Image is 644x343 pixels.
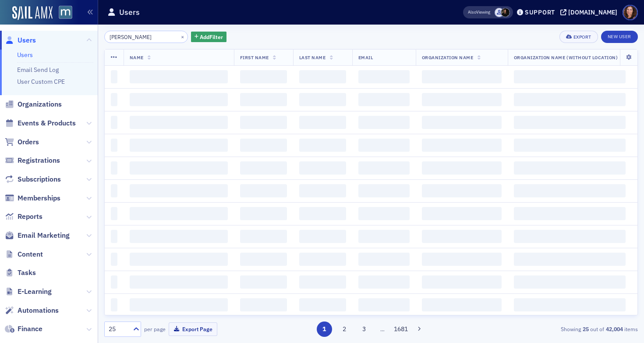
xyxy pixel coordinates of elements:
a: View Homepage [53,6,72,21]
img: SailAMX [59,6,72,19]
strong: 25 [581,325,590,333]
span: ‌ [111,230,117,243]
span: Profile [623,5,638,20]
button: 3 [357,322,372,337]
a: Memberships [5,193,60,203]
span: ‌ [130,116,228,129]
span: ‌ [111,298,117,311]
span: ‌ [422,230,502,243]
span: Viewing [468,9,490,15]
span: ‌ [130,298,228,311]
span: ‌ [130,139,228,152]
a: Organizations [5,100,62,109]
span: ‌ [514,275,626,289]
span: ‌ [299,93,346,106]
a: Finance [5,324,42,334]
span: ‌ [299,298,346,311]
span: ‌ [299,253,346,266]
span: Tasks [18,268,36,278]
span: E-Learning [18,287,52,297]
button: 1 [317,322,332,337]
span: ‌ [111,207,117,220]
span: ‌ [422,184,502,197]
span: ‌ [130,253,228,266]
span: Organizations [18,100,62,109]
span: Last Name [299,54,326,61]
a: Registrations [5,156,60,165]
span: ‌ [299,161,346,175]
span: ‌ [358,70,410,83]
span: ‌ [514,93,626,106]
span: Reports [18,212,42,222]
span: Email [358,54,373,61]
div: Showing out of items [466,325,638,333]
span: Finance [18,324,42,334]
span: ‌ [358,253,410,266]
span: ‌ [240,184,287,197]
span: ‌ [358,298,410,311]
a: Users [5,36,36,45]
span: ‌ [422,70,502,83]
button: Export Page [169,322,217,336]
span: Justin Chase [495,8,504,17]
span: ‌ [514,139,626,152]
span: ‌ [422,161,502,175]
span: Email Marketing [18,231,70,240]
span: ‌ [358,230,410,243]
span: ‌ [130,93,228,106]
span: Orders [18,137,39,147]
span: ‌ [130,275,228,289]
span: ‌ [514,70,626,83]
span: Subscriptions [18,175,61,184]
button: × [179,32,187,40]
span: ‌ [240,253,287,266]
h1: Users [119,7,140,18]
strong: 42,004 [604,325,624,333]
span: ‌ [299,207,346,220]
span: First Name [240,54,269,61]
a: Subscriptions [5,175,61,184]
span: ‌ [240,275,287,289]
span: Add Filter [200,33,223,41]
span: ‌ [514,298,626,311]
span: ‌ [240,139,287,152]
span: ‌ [130,207,228,220]
div: Export [573,35,591,39]
span: ‌ [299,275,346,289]
span: ‌ [358,139,410,152]
div: [DOMAIN_NAME] [568,8,617,16]
label: per page [144,325,166,333]
span: ‌ [422,93,502,106]
span: ‌ [422,253,502,266]
span: ‌ [358,184,410,197]
span: ‌ [358,93,410,106]
span: Automations [18,306,59,315]
span: Users [18,36,36,45]
button: [DOMAIN_NAME] [560,9,620,15]
a: Content [5,250,43,259]
span: ‌ [514,253,626,266]
span: ‌ [111,184,117,197]
button: AddFilter [191,32,227,43]
span: ‌ [130,230,228,243]
span: ‌ [422,116,502,129]
span: ‌ [422,298,502,311]
span: ‌ [130,70,228,83]
span: ‌ [240,70,287,83]
span: ‌ [514,207,626,220]
button: 1681 [393,322,409,337]
span: ‌ [111,253,117,266]
span: ‌ [358,116,410,129]
span: ‌ [111,116,117,129]
div: Also [468,9,476,15]
button: Export [559,31,598,43]
button: 2 [336,322,352,337]
span: Lauren McDonough [501,8,510,17]
span: ‌ [111,161,117,175]
span: ‌ [299,184,346,197]
span: ‌ [111,139,117,152]
input: Search… [104,31,188,43]
span: ‌ [514,230,626,243]
span: ‌ [240,161,287,175]
a: Events & Products [5,118,76,128]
